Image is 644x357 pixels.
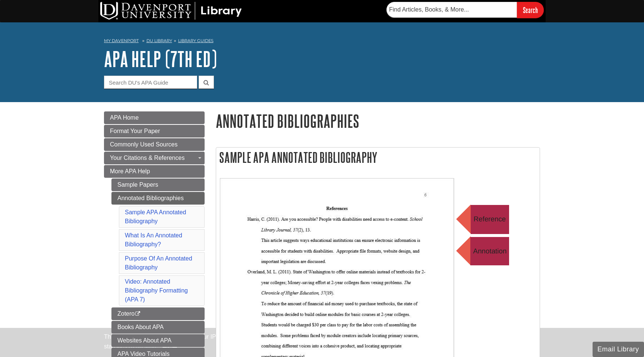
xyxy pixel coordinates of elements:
nav: breadcrumb [104,36,540,48]
input: Search DU's APA Guide [104,76,197,89]
input: Find Articles, Books, & More... [386,2,517,18]
a: Sample APA Annotated Bibliography [125,209,186,224]
a: More APA Help [104,165,205,178]
a: DU Library [146,38,172,43]
h1: Annotated Bibliographies [216,111,540,130]
span: APA Home [110,114,139,121]
a: Sample Papers [111,178,205,191]
a: Zotero [111,307,205,320]
a: Purpose Of An Annotated Bibliography [125,255,192,271]
a: Commonly Used Sources [104,138,205,151]
img: DU Library [100,2,242,20]
a: Format Your Paper [104,125,205,138]
a: My Davenport [104,38,139,44]
input: Search [517,2,544,18]
a: Annotated Bibliographies [111,192,205,205]
span: Format Your Paper [110,128,160,134]
a: Books About APA [111,321,205,334]
a: APA Home [104,111,205,124]
a: Video: Annotated Bibliography Formatting (APA 7) [125,278,188,303]
span: Your Citations & References [110,155,184,161]
a: Your Citations & References [104,152,205,164]
a: Library Guides [178,38,214,43]
a: Websites About APA [111,334,205,347]
span: More APA Help [110,168,150,174]
a: What Is An Annotated Bibliography? [125,232,182,247]
a: APA Help (7th Ed) [104,47,217,70]
span: Commonly Used Sources [110,141,177,148]
form: Searches DU Library's articles, books, and more [386,2,544,18]
h2: Sample APA Annotated Bibliography [216,148,540,167]
button: Email Library [593,342,644,357]
i: This link opens in a new window [135,312,141,316]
